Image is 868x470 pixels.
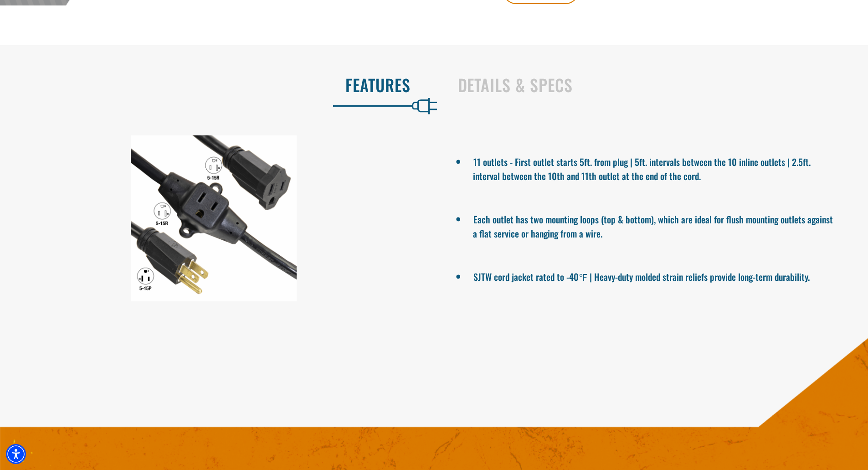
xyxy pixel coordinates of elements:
[458,75,849,94] h2: Details & Specs
[473,210,837,240] li: Each outlet has two mounting loops (top & bottom), which are ideal for flush mounting outlets aga...
[473,153,837,183] li: 11 outlets - First outlet starts 5ft. from plug | 5ft. intervals between the 10 inline outlets | ...
[19,75,411,94] h2: Features
[473,268,837,284] li: SJTW cord jacket rated to -40℉ | Heavy-duty molded strain reliefs provide long-term durability.
[6,444,26,464] div: Accessibility Menu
